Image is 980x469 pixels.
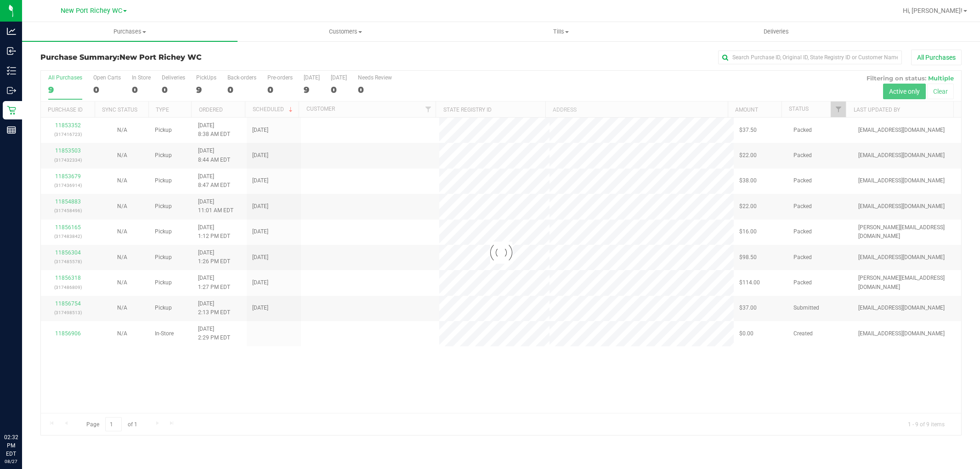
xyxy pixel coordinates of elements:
inline-svg: Retail [7,106,16,115]
span: Customers [238,28,453,36]
p: 02:32 PM EDT [4,433,18,458]
span: New Port Richey WC [61,7,122,15]
span: Purchases [22,28,238,36]
inline-svg: Inbound [7,46,16,56]
h3: Purchase Summary: [40,53,347,62]
inline-svg: Analytics [7,27,16,36]
input: Search Purchase ID, Original ID, State Registry ID or Customer Name... [718,51,902,64]
span: Hi, [PERSON_NAME]! [903,7,963,14]
inline-svg: Outbound [7,86,16,95]
p: 08/27 [4,458,18,465]
span: New Port Richey WC [119,53,202,62]
a: Deliveries [668,22,884,41]
span: Deliveries [751,28,801,36]
a: Tills [453,22,668,41]
button: All Purchases [911,50,962,65]
span: Tills [453,28,668,36]
a: Customers [238,22,453,41]
a: Purchases [22,22,238,41]
inline-svg: Inventory [7,66,16,75]
inline-svg: Reports [7,125,16,135]
iframe: Resource center [9,396,37,423]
